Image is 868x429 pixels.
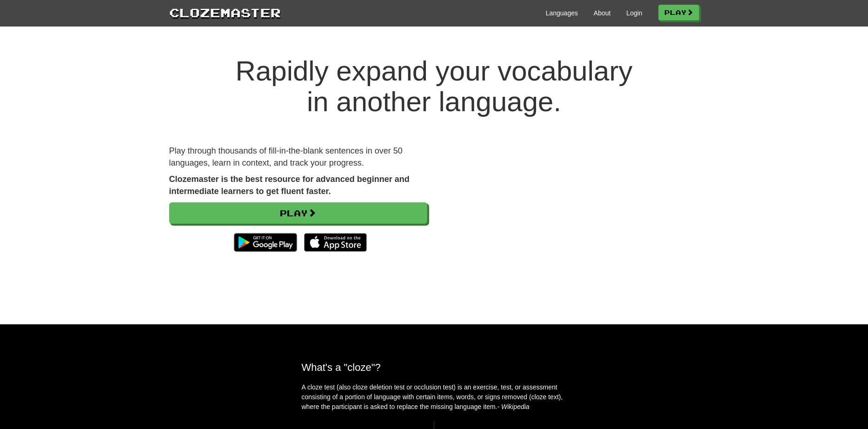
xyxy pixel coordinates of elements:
[497,403,530,410] em: - Wikipedia
[546,8,578,18] a: Languages
[302,382,567,412] p: A cloze test (also cloze deletion test or occlusion test) is an exercise, test, or assessment con...
[594,8,611,18] a: About
[658,5,699,20] a: Play
[304,233,367,252] img: Download_on_the_App_Store_Badge_US-UK_135x40-25178aeef6eb6b83b96f5f2d004eda3bffbb37122de64afbaef7...
[169,174,410,196] strong: Clozemaster is the best resource for advanced beginner and intermediate learners to get fluent fa...
[169,202,427,224] a: Play
[626,8,642,18] a: Login
[302,362,567,373] h2: What's a "cloze"?
[169,145,427,169] p: Play through thousands of fill-in-the-blank sentences in over 50 languages, learn in context, and...
[229,228,301,256] img: Get it on Google Play
[169,4,281,21] a: Clozemaster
